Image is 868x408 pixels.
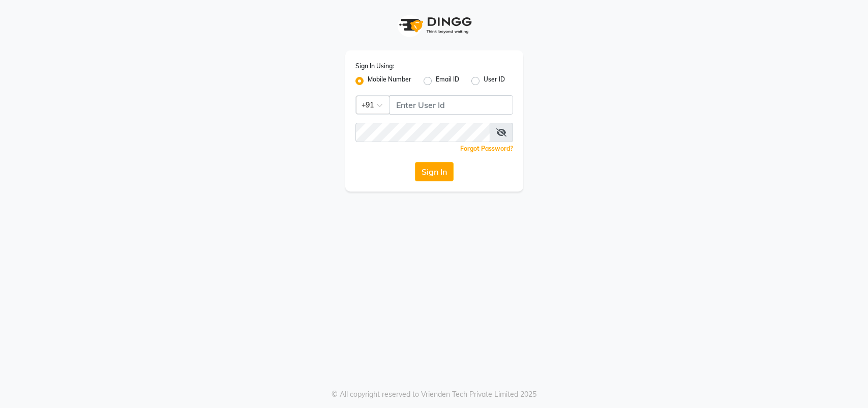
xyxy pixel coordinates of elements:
[394,10,475,40] img: logo1.svg
[355,123,490,142] input: Username
[484,75,505,87] label: User ID
[355,62,394,71] label: Sign In Using:
[390,95,513,115] input: Username
[460,145,513,152] a: Forgot Password?
[436,75,459,87] label: Email ID
[368,75,411,87] label: Mobile Number
[415,162,454,181] button: Sign In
